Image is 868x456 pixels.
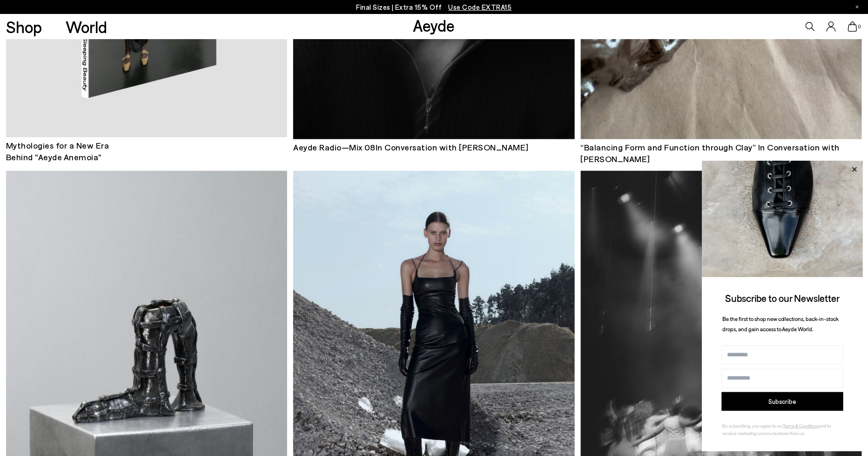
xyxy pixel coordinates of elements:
[722,392,843,411] button: Subscribe
[857,24,862,29] span: 0
[702,161,863,277] img: ca3f721fb6ff708a270709c41d776025.jpg
[6,19,42,35] a: Shop
[722,423,783,429] span: By subscribing, you agree to our
[726,292,840,304] span: Subscribe to our Newsletter
[66,19,107,35] a: World
[293,142,529,152] span: Aeyde Radio—Mix 08In Conversation with [PERSON_NAME]
[722,315,839,333] span: Be the first to shop new collections, back-in-stock drops, and gain access to Aeyde World.
[581,142,840,164] span: “Balancing Form and Function through Clay” In Conversation with [PERSON_NAME]
[783,423,819,429] a: Terms & Conditions
[449,3,512,11] span: Navigate to /collections/ss25-final-sizes
[6,140,109,162] span: Mythologies for a New Era Behind "Aeyde Anemoia"
[413,15,455,35] a: Aeyde
[848,21,857,32] a: 0
[356,1,512,13] p: Final Sizes | Extra 15% Off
